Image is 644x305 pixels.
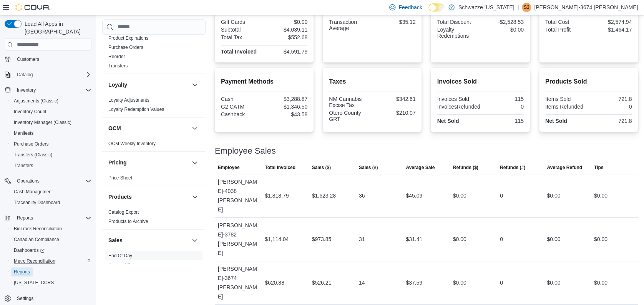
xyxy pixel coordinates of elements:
[15,3,50,11] img: Cova
[102,139,206,151] div: OCM
[266,34,307,40] div: $552.68
[8,223,95,234] button: BioTrack Reconciliation
[482,19,524,25] div: -$2,528.53
[11,198,91,207] span: Traceabilty Dashboard
[14,176,91,186] span: Operations
[221,19,263,25] div: Gift Cards
[11,246,48,255] a: Dashboards
[374,110,416,116] div: $210.07
[8,197,95,208] button: Traceabilty Dashboard
[221,77,307,86] h2: Payment Methods
[108,209,139,215] a: Catalog Export
[547,278,560,287] div: $0.00
[108,141,156,146] a: OCM Weekly Inventory
[534,3,638,12] p: [PERSON_NAME]-3674 [PERSON_NAME]
[329,19,371,31] div: Transaction Average
[545,118,567,124] strong: Net Sold
[2,213,95,223] button: Reports
[108,81,127,89] h3: Loyalty
[14,85,39,95] button: Inventory
[190,80,199,89] button: Loyalty
[108,35,148,41] a: Product Expirations
[359,191,365,200] div: 36
[14,213,91,223] span: Reports
[108,54,125,59] a: Reorder
[500,235,503,244] div: 0
[266,19,307,25] div: $0.00
[590,118,632,124] div: 721.8
[215,218,262,261] div: [PERSON_NAME]-3782 [PERSON_NAME]
[108,107,164,112] a: Loyalty Redemption Values
[14,98,58,104] span: Adjustments (Classic)
[14,119,71,126] span: Inventory Manager (Classic)
[11,129,91,138] span: Manifests
[221,111,263,117] div: Cashback
[17,178,40,184] span: Operations
[406,278,422,287] div: $37.59
[8,234,95,245] button: Canadian Compliance
[108,63,128,69] a: Transfers
[11,107,50,116] a: Inventory Count
[11,278,91,287] span: Washington CCRS
[221,96,263,102] div: Cash
[545,96,587,102] div: Items Sold
[108,124,121,132] h3: OCM
[8,117,95,128] button: Inventory Manager (Classic)
[329,96,371,108] div: NM Cannabis Excise Tax
[11,278,57,287] a: [US_STATE] CCRS
[14,54,91,64] span: Customers
[266,27,307,33] div: $4,039.11
[14,176,43,186] button: Operations
[547,235,560,244] div: $0.00
[265,235,289,244] div: $1,114.04
[102,208,206,229] div: Products
[594,164,603,171] span: Tips
[190,158,199,167] button: Pricing
[11,96,91,106] span: Adjustments (Classic)
[215,261,262,304] div: [PERSON_NAME]-3674 [PERSON_NAME]
[8,266,95,277] button: Reports
[437,77,523,86] h2: Invoices Sold
[500,278,503,287] div: 0
[108,141,156,147] span: OCM Weekly Inventory
[8,277,95,288] button: [US_STATE] CCRS
[11,161,36,170] a: Transfers
[11,150,55,159] a: Transfers (Classic)
[266,111,307,117] div: $43.58
[108,262,139,268] a: Itemized Sales
[14,269,30,275] span: Reports
[437,104,480,110] div: InvoicesRefunded
[312,278,331,287] div: $526.21
[11,161,91,170] span: Transfers
[590,96,632,102] div: 721.8
[2,69,95,80] button: Catalog
[545,19,587,25] div: Total Cost
[14,293,91,303] span: Settings
[102,173,206,186] div: Pricing
[221,49,257,55] strong: Total Invoiced
[14,236,59,243] span: Canadian Compliance
[11,198,63,207] a: Traceabilty Dashboard
[265,164,295,171] span: Total Invoiced
[17,56,39,62] span: Customers
[108,262,139,268] span: Itemized Sales
[8,149,95,160] button: Transfers (Classic)
[547,164,582,171] span: Average Refund
[590,104,632,110] div: 0
[406,164,435,171] span: Average Sale
[11,96,61,106] a: Adjustments (Classic)
[108,97,149,103] span: Loyalty Adjustments
[590,27,632,33] div: $1,464.17
[312,235,331,244] div: $973.85
[108,124,189,132] button: OCM
[11,224,65,233] a: BioTrack Reconciliation
[2,85,95,96] button: Inventory
[108,253,132,259] span: End Of Day
[437,19,479,25] div: Total Discount
[8,160,95,171] button: Transfers
[11,129,37,138] a: Manifests
[266,96,307,102] div: $3,288.87
[453,235,466,244] div: $0.00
